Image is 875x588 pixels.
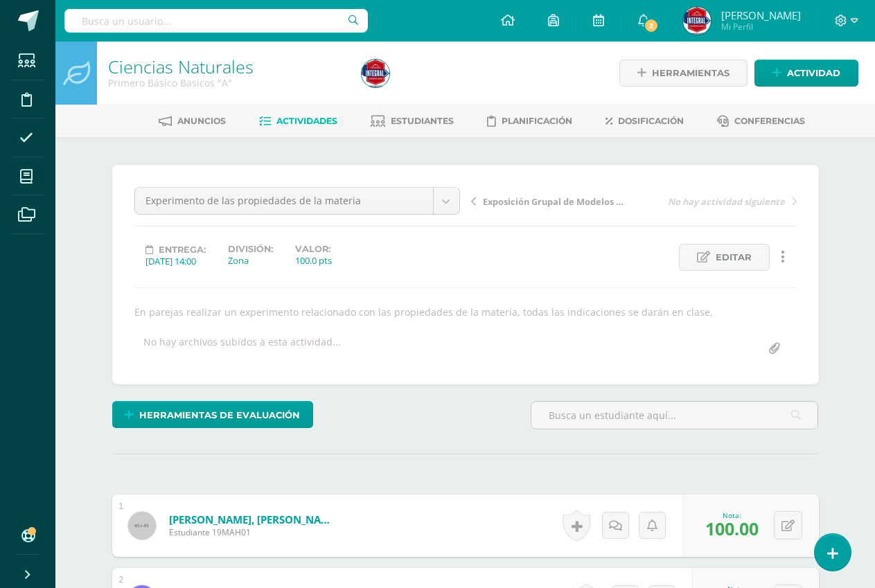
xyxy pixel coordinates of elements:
a: Actividades [259,110,337,132]
a: Planificación [487,110,572,132]
span: Herramientas de evaluación [139,402,300,428]
a: Anuncios [159,110,226,132]
span: Herramientas [652,60,730,86]
span: [PERSON_NAME] [721,8,801,22]
span: Experimento de las propiedades de la materia [145,188,423,214]
span: Editar [716,244,752,270]
h1: Ciencias Naturales [108,57,345,76]
a: Experimento de las propiedades de la materia [135,188,459,214]
span: Estudiantes [391,116,454,126]
a: [PERSON_NAME], [PERSON_NAME] [169,513,335,526]
input: Busca un usuario... [64,9,368,33]
div: Zona [228,254,273,267]
span: 2 [644,18,659,33]
img: 45x45 [128,512,156,540]
label: Valor: [295,244,332,254]
a: Dosificación [606,110,684,132]
span: Anuncios [177,116,226,126]
span: Actividades [276,116,337,126]
span: Estudiante 19MAH01 [169,526,335,538]
div: Primero Básico Basicos 'A' [108,76,345,89]
img: d976617d5cae59a017fc8fde6d31eccf.png [683,7,711,35]
span: Planificación [502,116,572,126]
span: No hay actividad siguiente [668,195,785,208]
div: 100.0 pts [295,254,332,267]
a: Exposición Grupal de Modelos Atómicos [471,194,634,208]
span: Conferencias [734,116,805,126]
div: En parejas realizar un experimento relacionado con las propiedades de la materia, todas las indic... [129,305,802,319]
a: Ciencias Naturales [108,55,254,78]
div: Nota: [705,510,759,520]
span: Dosificación [618,116,684,126]
span: Exposición Grupal de Modelos Atómicos [483,195,630,208]
div: [DATE] 14:00 [145,255,206,267]
div: No hay archivos subidos a esta actividad... [143,335,341,362]
span: Actividad [787,60,840,86]
a: Herramientas de evaluación [112,401,313,428]
img: d976617d5cae59a017fc8fde6d31eccf.png [362,60,389,87]
span: 100.00 [705,517,759,540]
span: Entrega: [159,244,206,255]
span: Mi Perfil [721,21,801,33]
a: Conferencias [717,110,805,132]
input: Busca un estudiante aquí... [531,402,818,429]
a: Estudiantes [371,110,454,132]
a: Actividad [754,60,858,87]
a: Herramientas [619,60,748,87]
label: División: [228,244,273,254]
